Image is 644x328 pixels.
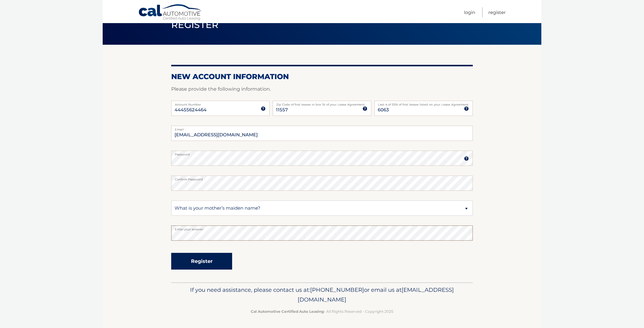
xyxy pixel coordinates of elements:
strong: Cal Automotive Certified Auto Leasing [251,309,324,314]
input: SSN or EIN (last 4 digits only) [374,101,473,116]
span: [PHONE_NUMBER] [310,286,364,293]
span: Register [171,19,219,30]
img: tooltip.svg [363,106,367,111]
label: Zip Code of first lessee in box 1b of your Lease Agreement [273,101,371,106]
input: Zip Code [273,101,371,116]
label: Email [171,126,473,131]
label: Account Number [171,101,270,106]
img: tooltip.svg [464,156,469,161]
input: Account Number [171,101,270,116]
p: If you need assistance, please contact us at: or email us at [175,285,469,305]
label: Confirm Password [171,176,473,180]
a: Cal Automotive [138,4,202,22]
span: [EMAIL_ADDRESS][DOMAIN_NAME] [298,286,454,303]
p: Please provide the following information. [171,85,473,93]
label: Password [171,151,473,155]
h2: New Account Information [171,72,473,81]
img: tooltip.svg [464,106,469,111]
label: Enter your answer [171,225,473,230]
p: - All Rights Reserved - Copyright 2025 [175,308,469,315]
input: Email [171,126,473,141]
a: Login [464,7,475,17]
label: Last 4 of SSN of first lessee listed on your Lease Agreement [374,101,473,106]
button: Register [171,253,232,270]
img: tooltip.svg [261,106,266,111]
a: Register [488,7,506,17]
